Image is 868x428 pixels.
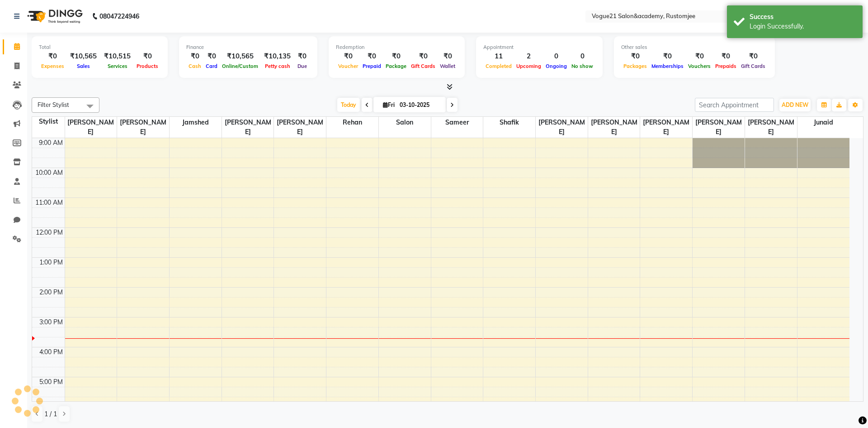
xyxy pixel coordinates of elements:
[39,63,66,69] span: Expenses
[37,138,65,148] div: 9:00 AM
[397,98,442,112] input: 2025-10-03
[782,101,808,108] span: ADD NEW
[739,63,768,69] span: Gift Cards
[514,63,543,69] span: Upcoming
[38,317,65,327] div: 3:00 PM
[23,4,85,29] img: logo
[34,228,65,237] div: 12:00 PM
[483,117,535,128] span: shafik
[686,51,713,62] div: ₹0
[483,43,595,51] div: Appointment
[649,63,686,69] span: Memberships
[483,51,514,62] div: 11
[438,51,458,62] div: ₹0
[543,63,569,69] span: Ongoing
[379,117,431,128] span: salon
[797,117,849,128] span: junaid
[713,51,739,62] div: ₹0
[431,117,483,128] span: sameer
[745,117,797,138] span: [PERSON_NAME]
[569,51,595,62] div: 0
[38,377,65,387] div: 5:00 PM
[713,63,739,69] span: Prepaids
[38,101,69,108] span: Filter Stylist
[360,63,383,69] span: Prepaid
[38,347,65,357] div: 4:00 PM
[134,63,160,69] span: Products
[203,51,220,62] div: ₹0
[222,117,274,138] span: [PERSON_NAME]
[260,51,294,62] div: ₹10,135
[381,101,397,108] span: Fri
[105,63,130,69] span: Services
[295,63,309,69] span: Due
[38,288,65,297] div: 2:00 PM
[686,63,713,69] span: Vouchers
[39,51,66,62] div: ₹0
[336,51,360,62] div: ₹0
[750,12,856,22] div: Success
[569,63,595,69] span: No show
[186,43,310,51] div: Finance
[186,63,203,69] span: Cash
[621,63,649,69] span: Packages
[294,51,310,62] div: ₹0
[514,51,543,62] div: 2
[409,51,438,62] div: ₹0
[32,117,65,126] div: Stylist
[170,117,222,128] span: Jamshed
[409,63,438,69] span: Gift Cards
[336,43,458,51] div: Redemption
[134,51,160,62] div: ₹0
[383,51,409,62] div: ₹0
[649,51,686,62] div: ₹0
[33,168,65,178] div: 10:00 AM
[588,117,640,138] span: [PERSON_NAME]
[274,117,326,138] span: [PERSON_NAME]
[326,117,378,128] span: rehan
[220,51,260,62] div: ₹10,565
[536,117,588,138] span: [PERSON_NAME]
[621,43,768,51] div: Other sales
[99,4,139,29] b: 08047224946
[693,117,745,138] span: [PERSON_NAME]
[186,51,203,62] div: ₹0
[38,258,65,267] div: 1:00 PM
[779,99,811,111] button: ADD NEW
[739,51,768,62] div: ₹0
[438,63,458,69] span: Wallet
[66,51,100,62] div: ₹10,565
[543,51,569,62] div: 0
[337,98,360,112] span: Today
[117,117,169,138] span: [PERSON_NAME]
[75,63,92,69] span: Sales
[750,22,856,31] div: Login Successfully.
[263,63,292,69] span: Petty cash
[695,98,774,112] input: Search Appointment
[383,63,409,69] span: Package
[39,43,160,51] div: Total
[203,63,220,69] span: Card
[65,117,117,138] span: [PERSON_NAME]
[220,63,260,69] span: Online/Custom
[621,51,649,62] div: ₹0
[100,51,134,62] div: ₹10,515
[336,63,360,69] span: Voucher
[640,117,692,138] span: [PERSON_NAME]
[360,51,383,62] div: ₹0
[483,63,514,69] span: Completed
[33,198,65,207] div: 11:00 AM
[44,409,57,419] span: 1 / 1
